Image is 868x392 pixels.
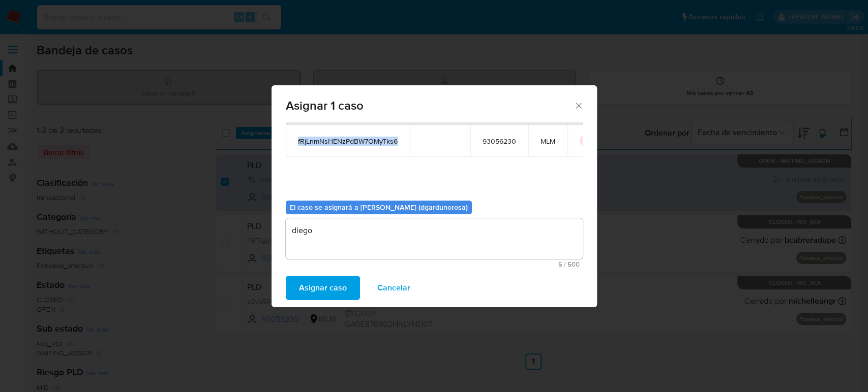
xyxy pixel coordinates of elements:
[364,276,424,300] button: Cancelar
[298,137,398,146] span: fRjLnmNsHENzPdBW7OMyTks6
[286,100,574,112] span: Asignar 1 caso
[377,277,410,299] span: Cancelar
[483,137,516,146] span: 93056230
[580,135,592,147] button: icon-button
[272,85,597,307] div: assign-modal
[541,137,555,146] span: MLM
[290,202,468,212] b: El caso se asignará a [PERSON_NAME] (dgardunorosa)
[299,277,347,299] span: Asignar caso
[574,101,583,110] button: Cerrar ventana
[289,261,580,268] span: Máximo 500 caracteres
[286,276,360,300] button: Asignar caso
[286,218,583,259] textarea: diego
